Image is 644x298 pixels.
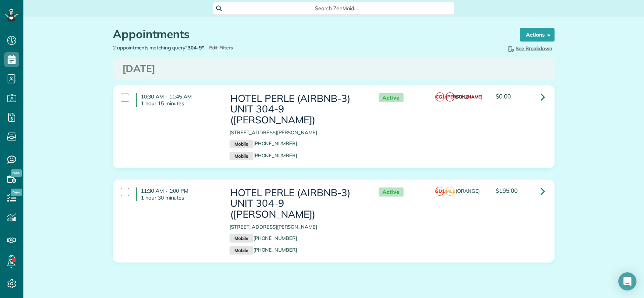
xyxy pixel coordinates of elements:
[507,45,552,51] span: See Breakdown
[230,140,297,146] a: Mobile[PHONE_NUMBER]
[11,189,22,196] span: New
[230,129,363,136] p: [STREET_ADDRESS][PERSON_NAME]
[435,187,444,196] span: SD1
[122,63,545,74] h3: [DATE]
[520,28,555,41] button: Actions
[107,44,334,51] div: 2 appointments matching query
[230,152,253,160] small: Mobile
[141,100,218,107] p: 1 hour 15 minutes
[379,93,404,103] span: Active
[141,194,218,201] p: 1 hour 30 minutes
[496,92,511,100] span: $0.00
[456,188,480,194] span: (ORANGE)
[230,235,297,241] a: Mobile[PHONE_NUMBER]
[11,169,22,177] span: New
[230,152,297,158] a: Mobile[PHONE_NUMBER]
[230,246,253,255] small: Mobile
[209,45,234,51] a: Edit Filters
[136,187,218,201] h4: 11:30 AM - 1:00 PM
[230,223,363,230] p: [STREET_ADDRESS][PERSON_NAME]
[230,187,363,220] h3: HOTEL PERLE (AIRBNB-3) UNIT 304-9 ([PERSON_NAME])
[113,28,505,40] h1: Appointments
[230,234,253,243] small: Mobile
[379,187,404,197] span: Active
[445,187,454,196] span: ML2
[618,272,636,290] div: Open Intercom Messenger
[496,187,518,194] span: $195.00
[230,247,297,253] a: Mobile[PHONE_NUMBER]
[504,44,555,52] button: See Breakdown
[185,45,204,51] strong: "304-9"
[136,93,218,107] h4: 10:30 AM - 11:45 AM
[230,140,253,148] small: Mobile
[230,93,363,126] h3: HOTEL PERLE (AIRBNB-3) UNIT 304-9 ([PERSON_NAME])
[445,92,454,101] span: [PERSON_NAME]
[435,92,444,101] span: CG1
[456,94,469,100] span: (RED)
